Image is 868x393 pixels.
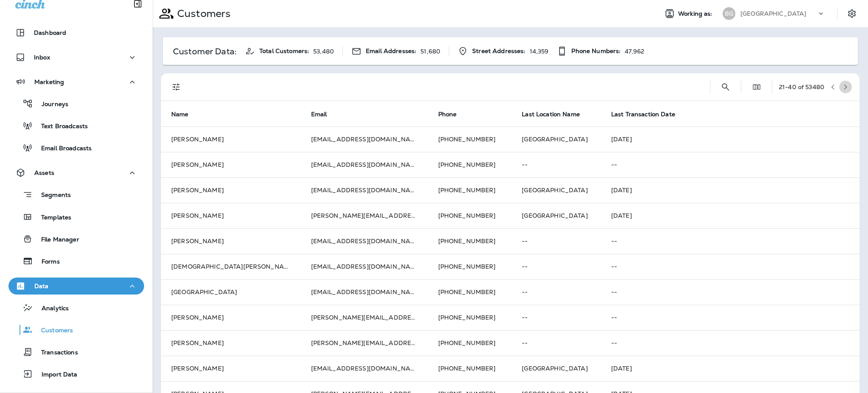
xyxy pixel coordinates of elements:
[33,371,78,379] p: Import Data
[438,111,457,118] span: Phone
[301,356,428,381] td: [EMAIL_ADDRESS][DOMAIN_NAME]
[301,228,428,254] td: [EMAIL_ADDRESS][DOMAIN_NAME]
[8,73,144,90] button: Marketing
[522,161,591,168] p: --
[601,126,860,152] td: [DATE]
[740,10,806,17] p: [GEOGRAPHIC_DATA]
[8,164,144,181] button: Assets
[301,305,428,330] td: [PERSON_NAME][EMAIL_ADDRESS][PERSON_NAME][DOMAIN_NAME]
[522,110,591,118] span: Last Location Name
[428,279,512,305] td: [PHONE_NUMBER]
[571,48,620,55] span: Phone Numbers:
[313,48,334,55] p: 53,480
[301,203,428,228] td: [PERSON_NAME][EMAIL_ADDRESS][DOMAIN_NAME]
[611,340,849,346] p: --
[8,24,144,41] button: Dashboard
[428,228,512,254] td: [PHONE_NUMBER]
[522,314,591,321] p: --
[8,49,144,66] button: Inbox
[8,343,144,361] button: Transactions
[522,111,580,118] span: Last Location Name
[522,365,587,372] span: [GEOGRAPHIC_DATA]
[161,305,301,330] td: [PERSON_NAME]
[8,95,144,112] button: Journeys
[428,126,512,152] td: [PHONE_NUMBER]
[366,48,416,55] span: Email Addresses:
[174,7,231,20] p: Customers
[33,101,68,109] p: Journeys
[8,139,144,157] button: Email Broadcasts
[161,126,301,152] td: [PERSON_NAME]
[601,203,860,228] td: [DATE]
[522,135,587,143] span: [GEOGRAPHIC_DATA]
[34,79,64,85] p: Marketing
[311,110,338,118] span: Email
[33,214,71,222] p: Templates
[428,305,512,330] td: [PHONE_NUMBER]
[748,79,765,95] button: Edit Fields
[8,230,144,248] button: File Manager
[33,327,73,335] p: Customers
[161,254,301,279] td: [DEMOGRAPHIC_DATA][PERSON_NAME]
[301,152,428,177] td: [EMAIL_ADDRESS][DOMAIN_NAME]
[311,111,327,118] span: Email
[301,330,428,356] td: [PERSON_NAME][EMAIL_ADDRESS][PERSON_NAME][DOMAIN_NAME]
[34,29,66,36] p: Dashboard
[33,305,69,313] p: Analytics
[428,203,512,228] td: [PHONE_NUMBER]
[8,117,144,135] button: Text Broadcasts
[161,152,301,177] td: [PERSON_NAME]
[301,279,428,305] td: [EMAIL_ADDRESS][DOMAIN_NAME]
[611,238,849,244] p: --
[428,330,512,356] td: [PHONE_NUMBER]
[33,123,88,131] p: Text Broadcasts
[522,340,591,346] p: --
[161,279,301,305] td: [GEOGRAPHIC_DATA]
[171,111,189,118] span: Name
[428,356,512,381] td: [PHONE_NUMBER]
[33,258,60,266] p: Forms
[33,191,71,200] p: Segments
[34,283,49,289] p: Data
[8,321,144,339] button: Customers
[8,185,144,204] button: Segments
[522,212,587,219] span: [GEOGRAPHIC_DATA]
[522,263,591,270] p: --
[723,7,735,20] div: BG
[611,289,849,295] p: --
[611,111,675,118] span: Last Transaction Date
[171,110,200,118] span: Name
[161,203,301,228] td: [PERSON_NAME]
[522,238,591,244] p: --
[301,126,428,152] td: [EMAIL_ADDRESS][DOMAIN_NAME]
[428,254,512,279] td: [PHONE_NUMBER]
[259,48,309,55] span: Total Customers:
[33,145,92,153] p: Email Broadcasts
[301,177,428,203] td: [EMAIL_ADDRESS][DOMAIN_NAME]
[717,79,734,95] button: Search Customers
[779,84,824,90] div: 21 - 40 of 53480
[625,48,644,55] p: 47,962
[611,314,849,321] p: --
[611,263,849,270] p: --
[611,110,686,118] span: Last Transaction Date
[8,208,144,226] button: Templates
[601,177,860,203] td: [DATE]
[522,289,591,295] p: --
[611,161,849,168] p: --
[844,6,860,21] button: Settings
[601,356,860,381] td: [DATE]
[420,48,440,55] p: 51,680
[8,365,144,383] button: Import Data
[8,252,144,270] button: Forms
[34,169,54,176] p: Assets
[173,48,236,55] p: Customer Data:
[472,48,525,55] span: Street Addresses:
[428,177,512,203] td: [PHONE_NUMBER]
[161,330,301,356] td: [PERSON_NAME]
[33,349,78,357] p: Transactions
[522,186,587,194] span: [GEOGRAPHIC_DATA]
[34,54,50,61] p: Inbox
[438,110,468,118] span: Phone
[161,177,301,203] td: [PERSON_NAME]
